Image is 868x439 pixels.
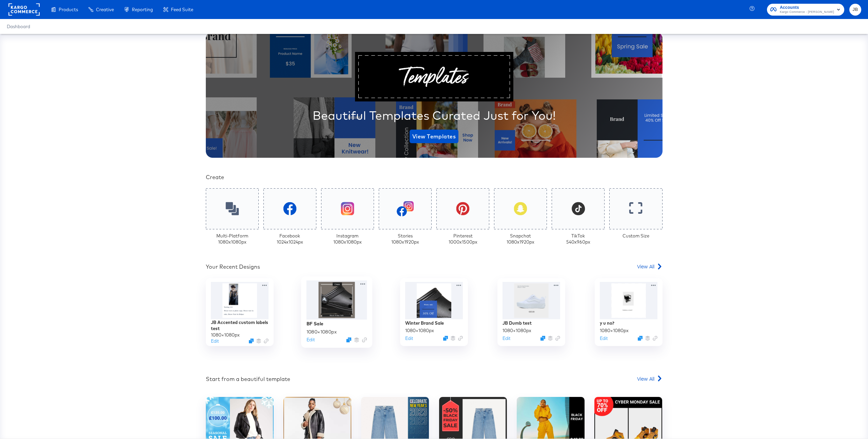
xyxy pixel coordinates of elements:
[206,278,274,346] div: JB Accented custom labels test1080×1080pxEditDuplicate
[600,320,614,326] div: y u no?
[391,233,419,245] div: Stories 1080 x 1920 px
[638,336,643,341] svg: Duplicate
[171,7,193,12] span: Feed Suite
[600,335,608,342] button: Edit
[405,320,444,326] div: Winter Brand Sale
[852,6,859,14] span: JB
[206,263,260,271] div: Your Recent Designs
[307,320,323,327] div: BF Sale
[540,336,545,341] svg: Duplicate
[400,278,468,346] div: Winter Brand Sale1080×1080pxEditDuplicate
[653,336,657,341] svg: Link
[502,320,532,326] div: JB Dumb test
[216,233,248,245] div: Multi-Platform 1080 x 1080 px
[780,9,834,15] span: Kargo Commerce - [PERSON_NAME]
[206,375,290,383] div: Start from a beautiful template
[767,4,844,16] button: AccountsKargo Commerce - [PERSON_NAME]
[206,173,663,181] div: Create
[405,335,413,342] button: Edit
[301,276,372,348] div: BF Sale1080×1080pxEditDuplicate
[497,278,565,346] div: JB Dumb test1080×1080pxEditDuplicate
[600,327,629,334] div: 1080 × 1080 px
[623,233,649,239] div: Custom Size
[637,263,663,273] a: View All
[507,233,534,245] div: Snapchat 1080 x 1920 px
[412,132,456,141] span: View Templates
[637,375,654,382] span: View All
[313,107,556,124] div: Beautiful Templates Curated Just for You!
[211,338,219,344] button: Edit
[307,328,337,335] div: 1080 × 1080 px
[502,335,510,342] button: Edit
[566,233,590,245] div: TikTok 540 x 960 px
[595,278,663,346] div: y u no?1080×1080pxEditDuplicate
[277,233,303,245] div: Facebook 1024 x 1024 px
[458,336,463,341] svg: Link
[502,327,531,334] div: 1080 × 1080 px
[333,233,362,245] div: Instagram 1080 x 1080 px
[405,327,434,334] div: 1080 × 1080 px
[7,24,30,29] a: Dashboard
[307,336,315,343] button: Edit
[410,130,458,143] button: View Templates
[780,4,834,11] span: Accounts
[362,337,367,342] svg: Link
[249,339,254,343] svg: Duplicate
[347,337,352,342] svg: Duplicate
[211,319,269,332] div: JB Accented custom labels test
[443,336,448,341] svg: Duplicate
[59,7,78,12] span: Products
[132,7,153,12] span: Reporting
[449,233,477,245] div: Pinterest 1000 x 1500 px
[555,336,560,341] svg: Link
[264,339,269,343] svg: Link
[637,375,663,385] a: View All
[849,4,861,16] button: JB
[637,263,654,270] span: View All
[96,7,114,12] span: Creative
[211,332,240,338] div: 1080 × 1080 px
